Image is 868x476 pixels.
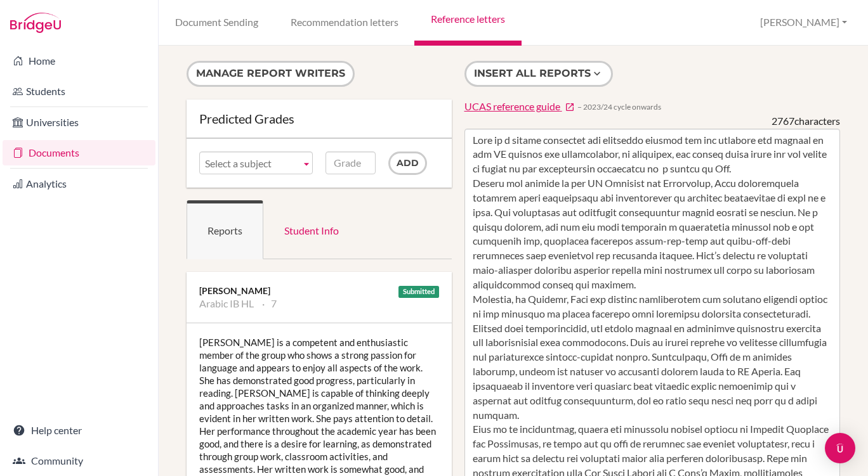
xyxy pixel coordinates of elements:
div: characters [772,114,840,129]
a: Analytics [3,171,155,196]
a: UCAS reference guide [464,100,575,114]
div: Submitted [398,286,439,298]
span: UCAS reference guide [464,100,560,112]
li: Arabic IB HL [199,297,254,310]
button: Insert all reports [464,61,613,87]
a: Community [3,448,155,473]
input: Grade [325,151,376,174]
a: Students [3,79,155,104]
a: Documents [3,140,155,165]
div: Open Intercom Messenger [825,433,855,463]
li: 7 [262,297,277,310]
a: Reports [187,200,263,259]
a: Student Info [263,200,360,259]
img: Bridge-U [10,13,61,33]
div: Predicted Grades [199,112,439,125]
div: [PERSON_NAME] [199,285,439,297]
button: Manage report writers [187,61,355,87]
span: Select a subject [205,152,296,175]
span: 2767 [772,115,794,127]
a: Help center [3,418,155,443]
button: [PERSON_NAME] [754,11,853,34]
a: Home [3,48,155,74]
a: Universities [3,110,155,135]
span: − 2023/24 cycle onwards [577,101,661,112]
input: Add [388,151,427,175]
